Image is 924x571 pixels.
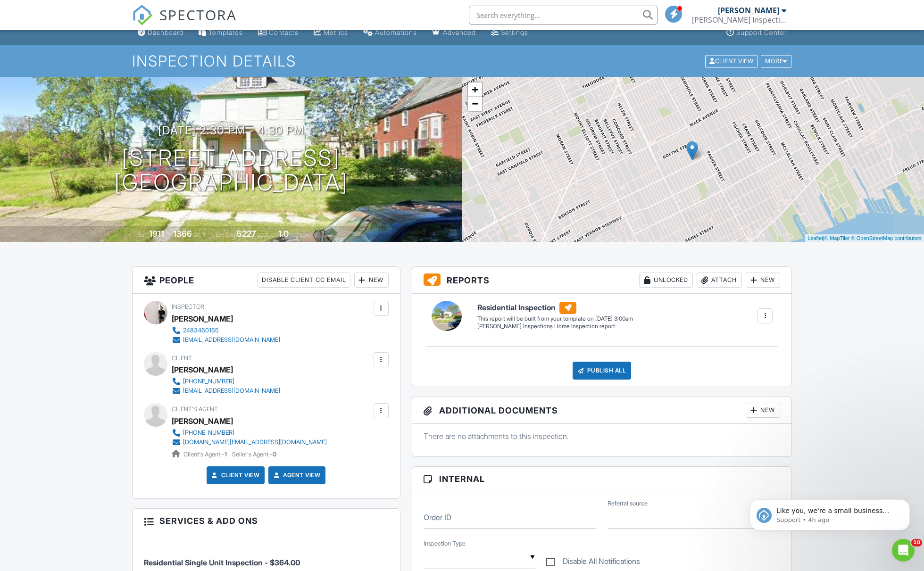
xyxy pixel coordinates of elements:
[172,414,233,428] a: [PERSON_NAME]
[132,5,153,25] img: The Best Home Inspection Software - Spectora
[258,273,350,288] div: Disable Client CC Email
[132,13,237,33] a: SPECTORA
[911,539,922,546] span: 10
[149,229,164,239] div: 1911
[412,467,792,491] h3: Internal
[172,428,327,438] a: [PHONE_NUMBER]
[746,403,780,418] div: New
[501,28,528,36] div: Settings
[487,24,532,41] a: Settings
[573,362,632,380] div: Publish All
[477,302,633,314] h6: Residential Inspection
[172,438,327,447] a: [DOMAIN_NAME][EMAIL_ADDRESS][DOMAIN_NAME]
[258,231,269,238] span: sq.ft.
[468,83,482,97] a: Zoom in
[278,229,289,239] div: 1.0
[736,28,787,36] div: Support Center
[172,363,233,377] div: [PERSON_NAME]
[375,28,417,36] div: Automations
[172,405,218,413] span: Client's Agent
[697,273,742,288] div: Attach
[746,273,780,288] div: New
[172,335,280,345] a: [EMAIL_ADDRESS][DOMAIN_NAME]
[412,397,792,424] h3: Additional Documents
[443,28,476,36] div: Advanced
[183,378,234,385] div: [PHONE_NUMBER]
[137,231,148,238] span: Built
[273,451,276,458] strong: 0
[158,124,304,137] h3: [DATE] 2:30 pm - 4:30 pm
[269,28,299,36] div: Contacts
[114,146,348,196] h1: [STREET_ADDRESS] [GEOGRAPHIC_DATA]
[133,267,400,294] h3: People
[290,231,317,238] span: bathrooms
[735,480,924,546] iframe: Intercom notifications message
[172,326,280,335] a: 2483460165
[424,431,781,441] p: There are no attachments to this inspection.
[172,386,280,396] a: [EMAIL_ADDRESS][DOMAIN_NAME]
[477,315,633,323] div: This report will be built from your template on [DATE] 3:00am
[144,558,300,567] span: Residential Single Unit Inspection - $364.00
[718,6,779,15] div: [PERSON_NAME]
[468,97,482,111] a: Zoom out
[805,234,924,242] div: |
[608,499,648,508] label: Referral source
[477,323,633,331] div: [PERSON_NAME] Inspections Home Inspection report
[237,229,256,239] div: 5227
[159,5,237,25] span: SPECTORA
[254,24,302,41] a: Contacts
[639,273,693,288] div: Unlocked
[704,57,760,64] a: Client View
[210,471,260,480] a: Client View
[424,512,451,522] label: Order ID
[133,509,400,533] h3: Services & Add ons
[412,267,792,294] h3: Reports
[172,303,204,310] span: Inspector
[324,28,348,36] div: Metrics
[132,53,792,69] h1: Inspection Details
[272,471,320,480] a: Agent View
[232,451,276,458] span: Seller's Agent -
[173,229,192,239] div: 1366
[892,539,915,562] iframe: Intercom live chat
[183,327,218,334] div: 2483460165
[723,24,791,41] a: Support Center
[469,6,658,25] input: Search everything...
[824,235,850,241] a: © MapTiler
[546,557,640,569] label: Disable All Notifications
[172,312,233,326] div: [PERSON_NAME]
[310,24,352,41] a: Metrics
[225,451,227,458] strong: 1
[183,387,280,395] div: [EMAIL_ADDRESS][DOMAIN_NAME]
[183,439,327,446] div: [DOMAIN_NAME][EMAIL_ADDRESS][DOMAIN_NAME]
[183,451,228,458] span: Client's Agent -
[359,24,421,41] a: Automations (Basic)
[705,55,758,67] div: Client View
[761,55,791,67] div: More
[424,539,466,548] label: Inspection Type
[216,231,235,238] span: Lot Size
[172,355,192,362] span: Client
[193,231,207,238] span: sq. ft.
[851,235,922,241] a: © OpenStreetMap contributors
[172,377,280,386] a: [PHONE_NUMBER]
[807,235,823,241] a: Leaflet
[354,273,389,288] div: New
[692,15,786,25] div: Russ Inspections
[183,336,280,344] div: [EMAIL_ADDRESS][DOMAIN_NAME]
[183,429,234,437] div: [PHONE_NUMBER]
[428,24,480,41] a: Advanced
